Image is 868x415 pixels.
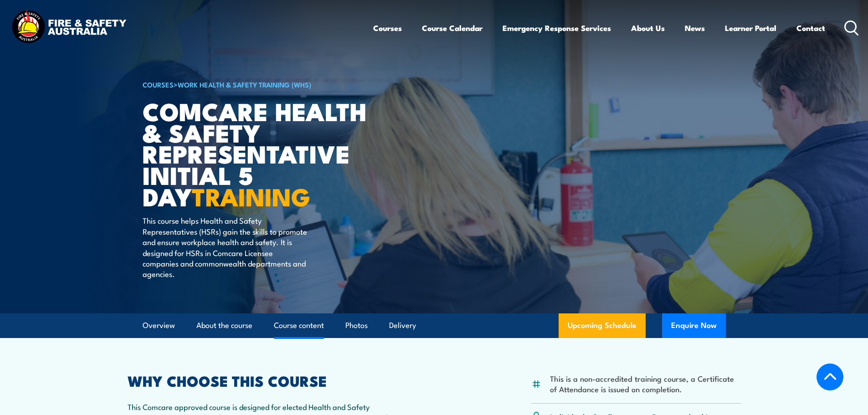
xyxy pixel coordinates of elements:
h1: Comcare Health & Safety Representative Initial 5 Day [143,100,368,207]
a: Photos [345,313,368,338]
strong: TRAINING [192,177,310,215]
a: Emergency Response Services [503,16,611,40]
a: Work Health & Safety Training (WHS) [178,79,311,89]
a: Contact [796,16,825,40]
a: About Us [631,16,665,40]
a: Course content [274,313,324,338]
p: This course helps Health and Safety Representatives (HSRs) gain the skills to promote and ensure ... [143,215,309,279]
h2: WHY CHOOSE THIS COURSE [128,374,394,387]
a: Courses [373,16,402,40]
a: Learner Portal [725,16,776,40]
a: News [685,16,705,40]
a: Overview [143,313,175,338]
button: Enquire Now [662,313,726,338]
a: COURSES [143,79,174,89]
a: Upcoming Schedule [559,313,646,338]
h6: > [143,79,368,90]
a: Delivery [389,313,416,338]
a: Course Calendar [422,16,483,40]
a: About the course [196,313,252,338]
li: This is a non-accredited training course, a Certificate of Attendance is issued on completion. [550,373,741,395]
